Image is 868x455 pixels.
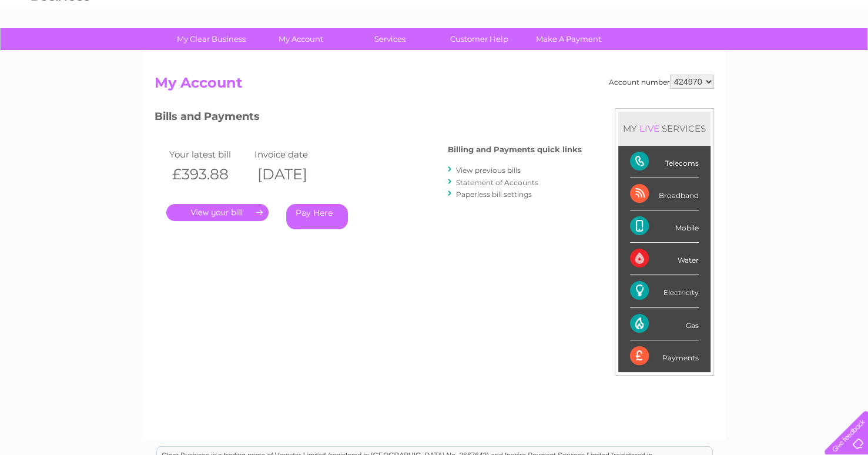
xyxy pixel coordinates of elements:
[341,28,438,50] a: Services
[166,204,269,221] a: .
[252,28,349,50] a: My Account
[286,204,348,229] a: Pay Here
[163,28,260,50] a: My Clear Business
[637,123,662,134] div: LIVE
[252,162,337,186] th: [DATE]
[723,50,759,59] a: Telecoms
[618,112,711,145] div: MY SERVICES
[456,178,538,187] a: Statement of Accounts
[661,50,683,59] a: Water
[766,50,783,59] a: Blog
[790,50,819,59] a: Contact
[630,275,699,307] div: Electricity
[166,162,252,186] th: £393.88
[252,146,337,162] td: Invoice date
[630,308,699,340] div: Gas
[609,75,714,89] div: Account number
[431,28,528,50] a: Customer Help
[691,50,716,59] a: Energy
[166,146,252,162] td: Your latest bill
[456,166,521,175] a: View previous bills
[646,6,728,21] a: 0333 014 3131
[829,50,857,59] a: Log out
[520,28,617,50] a: Make A Payment
[456,190,532,199] a: Paperless bill settings
[155,75,714,97] h2: My Account
[448,145,582,154] h4: Billing and Payments quick links
[630,340,699,372] div: Payments
[155,108,582,129] h3: Bills and Payments
[630,146,699,178] div: Telecoms
[630,243,699,275] div: Water
[31,31,91,66] img: logo.png
[630,178,699,210] div: Broadband
[630,210,699,243] div: Mobile
[157,6,712,57] div: Clear Business is a trading name of Verastar Limited (registered in [GEOGRAPHIC_DATA] No. 3667643...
